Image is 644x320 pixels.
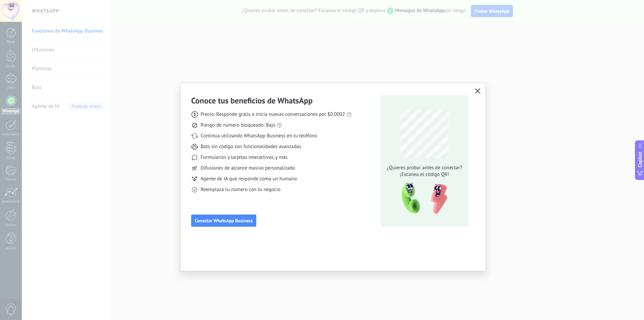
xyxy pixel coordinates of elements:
[201,122,275,129] span: Riesgo de número bloqueado: Bajo
[385,165,464,171] span: ¿Quieres probar antes de conectar?
[201,154,287,161] span: Formularios y tarjetas interactivas, y más
[195,218,253,223] span: Conectar WhatsApp Business
[201,111,345,118] span: Precio: Responde gratis o inicia nuevas conversaciones por $0.0002
[201,165,295,172] span: Difusiones de alcance masivo personalizado
[201,143,301,150] span: Bots sin código con funcionalidades avanzadas
[385,171,464,178] span: ¡Escanea el código QR!
[191,215,256,227] button: Conectar WhatsApp Business
[201,186,280,193] span: Reemplaza tu número con tu negocio
[637,152,643,167] span: Copilot
[191,95,313,106] h3: Conoce tus beneficios de WhatsApp
[201,176,297,182] span: Agente de IA que responde como un humano
[201,133,317,139] span: Continúa utilizando WhatsApp Business en tu teléfono
[396,181,449,217] img: qr-pic-1x.png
